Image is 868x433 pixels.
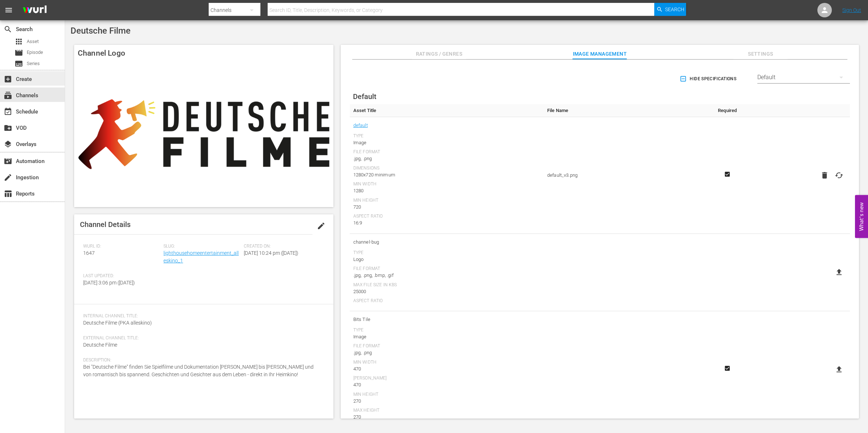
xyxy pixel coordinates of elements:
h4: Channel Logo [74,45,333,61]
div: Min Height [353,392,540,398]
th: Required [707,104,748,117]
span: Deutsche Filme [71,26,131,36]
span: Internal Channel Title: [83,313,321,319]
span: Default [353,92,376,101]
div: 720 [353,203,540,211]
div: 470 [353,365,540,373]
div: 1280x720 minimum [353,171,540,179]
img: ans4CAIJ8jUAAAAAAAAAAAAAAAAAAAAAAAAgQb4GAAAAAAAAAAAAAAAAAAAAAAAAJMjXAAAAAAAAAAAAAAAAAAAAAAAAgAT5G... [17,2,52,19]
span: [DATE] 10:24 pm ([DATE]) [244,250,298,256]
span: VOD [4,124,12,132]
span: Automation [4,157,12,166]
div: .jpg, .png [353,349,540,356]
a: Sign Out [842,7,861,13]
span: Bei "Deutsche Filme" finden Sie Spielfilme und Dokumentation [PERSON_NAME] bis [PERSON_NAME] und ... [83,364,314,377]
span: Bits Tile [353,315,540,324]
div: 270 [353,398,540,405]
span: Episode [14,48,23,57]
svg: Required [723,365,732,372]
span: Deutsche Filme [83,342,117,348]
div: Dimensions [353,166,540,171]
span: External Channel Title: [83,335,321,341]
div: 1280 [353,187,540,194]
th: Asset Title [350,104,544,117]
span: [DATE] 3:06 pm ([DATE]) [83,280,135,286]
a: default [353,121,368,130]
button: Search [654,3,686,16]
div: Max Height [353,408,540,413]
div: .jpg, .png [353,155,540,162]
div: Image [353,139,540,146]
span: Last Updated: [83,273,160,279]
div: Min Height [353,198,540,203]
span: Image Management [573,50,627,59]
span: event_available [4,107,12,116]
div: Default [757,67,850,87]
div: Min Width [353,360,540,365]
div: Aspect Ratio [353,298,540,304]
span: channel-bug [353,237,540,247]
div: Aspect Ratio [353,214,540,219]
span: Search [4,25,12,34]
div: 25000 [353,288,540,295]
div: 16:9 [353,219,540,227]
span: Channel Details [80,220,131,229]
span: Asset [14,37,23,46]
div: Type [353,327,540,333]
svg: Required [723,171,732,177]
button: Open Feedback Widget [855,195,868,238]
span: Asset [27,38,39,45]
span: Description: [83,357,321,363]
span: 1647 [83,250,95,256]
span: Settings [733,50,788,59]
div: File Format [353,266,540,272]
div: .jpg, .png, .bmp, .gif [353,272,540,279]
div: Type [353,250,540,256]
div: File Format [353,343,540,349]
img: Deutsche Filme [74,61,333,207]
th: File Name [544,104,707,117]
span: Create [4,75,12,83]
span: Episode [27,49,43,56]
span: Wurl ID: [83,244,160,249]
a: lighthousehomeentertainment_alleskino_1 [163,250,239,263]
span: Channels [4,91,12,100]
button: edit [312,217,330,235]
span: Overlays [4,140,12,149]
div: Type [353,133,540,139]
div: File Format [353,149,540,155]
span: Hide Specifications [681,75,736,83]
span: Ratings / Genres [412,50,466,59]
span: table_chart [4,189,12,198]
span: edit [317,222,325,230]
div: [PERSON_NAME] [353,376,540,381]
span: Series [14,59,23,68]
td: default_v3.png [544,117,707,234]
div: Max File Size In Kbs [353,282,540,288]
span: Search [665,3,684,16]
span: Series [27,60,40,67]
div: Logo [353,256,540,263]
div: Image [353,333,540,340]
div: Min Width [353,181,540,187]
span: menu [4,6,13,14]
div: 270 [353,413,540,421]
span: Created On: [244,244,320,249]
span: Ingestion [4,173,12,182]
span: Deutsche Filme (PKA alleskino) [83,320,152,326]
span: Slug: [163,244,240,249]
button: Hide Specifications [678,69,739,89]
div: 470 [353,381,540,389]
